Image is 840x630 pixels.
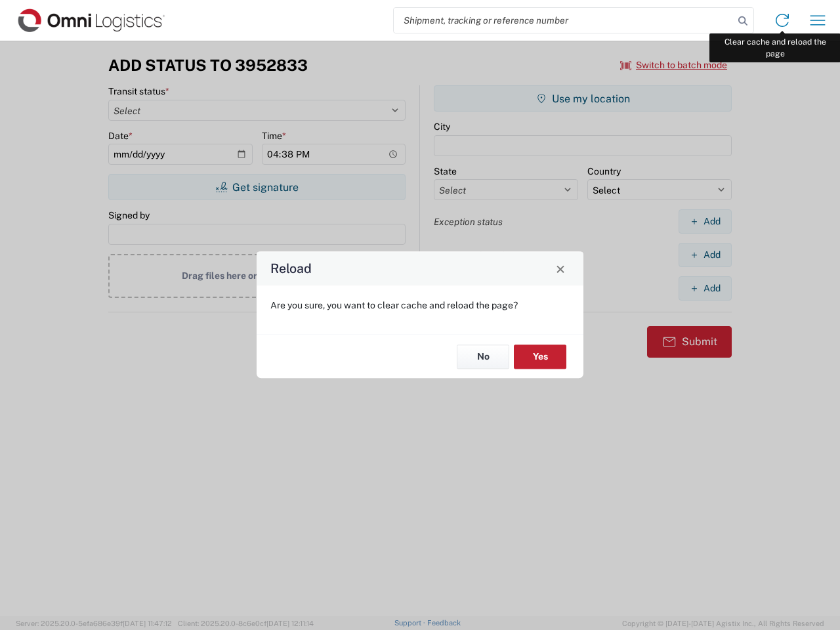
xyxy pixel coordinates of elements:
button: Close [551,259,570,278]
button: No [457,345,509,369]
input: Shipment, tracking or reference number [394,8,734,33]
button: Yes [514,345,566,369]
h4: Reload [270,259,312,278]
p: Are you sure, you want to clear cache and reload the page? [270,299,570,311]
